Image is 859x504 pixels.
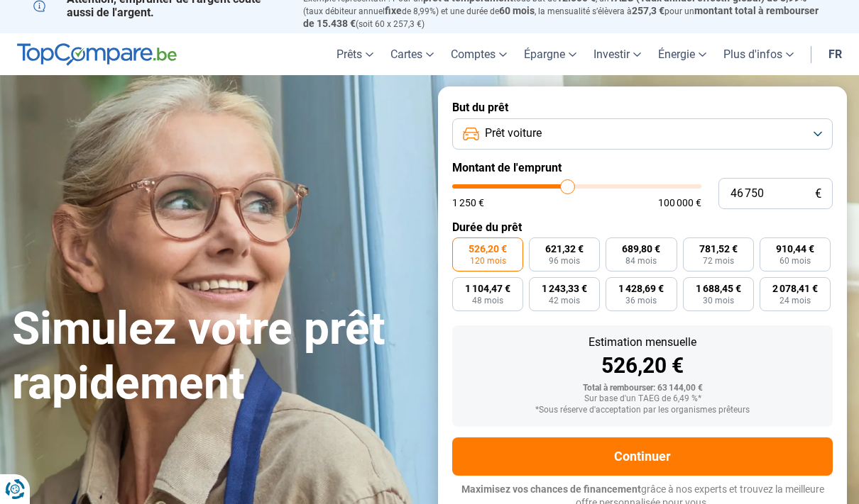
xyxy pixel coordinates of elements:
[485,125,542,141] span: Prêt voiture
[470,257,506,265] span: 120 mois
[464,383,821,393] div: Total à rembourser: 63 144,00 €
[499,5,535,16] span: 60 mois
[515,33,585,75] a: Épargne
[464,355,821,376] div: 526,20 €
[715,33,802,75] a: Plus d'infos
[464,405,821,415] div: *Sous réserve d'acceptation par les organismes prêteurs
[17,43,177,66] img: TopCompare
[452,220,833,234] label: Durée du prêt
[779,257,811,265] span: 60 mois
[452,198,484,208] span: 1 250 €
[545,244,584,254] span: 621,32 €
[658,198,701,208] span: 100 000 €
[703,257,734,265] span: 72 mois
[472,296,503,305] span: 48 mois
[703,296,734,305] span: 30 mois
[820,33,850,75] a: fr
[585,33,650,75] a: Investir
[12,302,421,411] h1: Simulez votre prêt rapidement
[815,188,821,200] span: €
[328,33,382,75] a: Prêts
[699,244,738,254] span: 781,52 €
[618,284,664,293] span: 1 428,69 €
[622,244,660,254] span: 689,80 €
[776,244,814,254] span: 910,44 €
[382,33,442,75] a: Cartes
[465,284,510,293] span: 1 104,47 €
[772,284,818,293] span: 2 078,41 €
[461,483,641,495] span: Maximisez vos chances de financement
[625,296,657,305] span: 36 mois
[549,296,580,305] span: 42 mois
[779,296,811,305] span: 24 mois
[385,5,402,16] span: fixe
[452,118,833,150] button: Prêt voiture
[696,284,741,293] span: 1 688,45 €
[469,244,507,254] span: 526,20 €
[632,5,664,16] span: 257,3 €
[542,284,587,293] span: 1 243,33 €
[464,337,821,348] div: Estimation mensuelle
[452,161,833,174] label: Montant de l'emprunt
[549,257,580,265] span: 96 mois
[650,33,715,75] a: Énergie
[625,257,657,265] span: 84 mois
[442,33,515,75] a: Comptes
[464,394,821,404] div: Sur base d'un TAEG de 6,49 %*
[452,437,833,476] button: Continuer
[303,5,819,29] span: montant total à rembourser de 15.438 €
[452,101,833,114] label: But du prêt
